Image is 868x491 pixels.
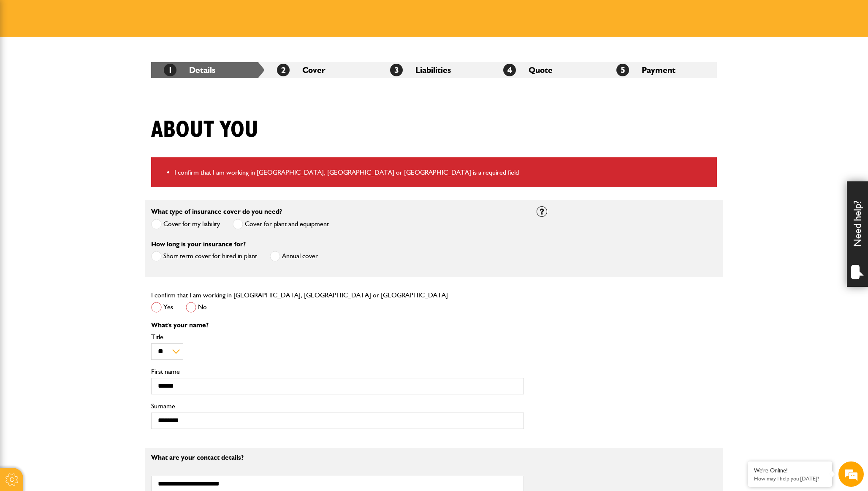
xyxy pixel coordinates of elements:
label: Surname [151,403,524,410]
li: Payment [604,62,717,78]
label: Short term cover for hired in plant [151,251,257,262]
span: 5 [616,64,629,76]
label: No [186,302,207,313]
label: What type of insurance cover do you need? [151,208,282,215]
label: How long is your insurance for? [151,241,246,248]
label: First name [151,368,524,375]
li: Quote [491,62,604,78]
label: Yes [151,302,173,313]
label: I confirm that I am working in [GEOGRAPHIC_DATA], [GEOGRAPHIC_DATA] or [GEOGRAPHIC_DATA] [151,292,448,299]
li: Liabilities [377,62,491,78]
p: How may I help you today? [754,475,826,482]
label: Cover for plant and equipment [233,219,329,229]
p: What's your name? [151,322,524,329]
p: What are your contact details? [151,454,524,461]
li: Cover [264,62,377,78]
label: Annual cover [270,251,318,262]
label: Cover for my liability [151,219,220,229]
li: I confirm that I am working in [GEOGRAPHIC_DATA], [GEOGRAPHIC_DATA] or [GEOGRAPHIC_DATA] is a req... [174,167,711,178]
span: 2 [277,64,290,76]
span: 3 [390,64,403,76]
span: 1 [164,64,176,76]
div: Need help? [847,181,868,287]
li: Details [151,62,264,78]
div: We're Online! [754,467,826,474]
span: 4 [503,64,516,76]
label: Title [151,334,524,340]
h1: About you [151,116,258,144]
